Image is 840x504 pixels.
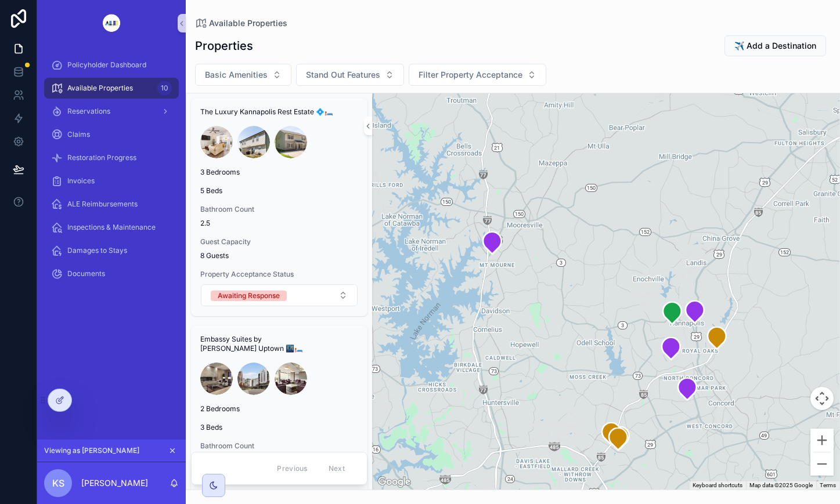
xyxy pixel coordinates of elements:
button: Select Button [195,64,291,86]
span: Policyholder Dashboard [67,60,146,70]
a: Available Properties10 [44,78,179,99]
span: 3 Bedrooms [200,168,358,177]
span: Stand Out Features [306,69,380,81]
span: Invoices [67,176,95,186]
span: Embassy Suites by [PERSON_NAME] Uptown 🌃🛏️ [200,335,358,353]
div: 10 [157,81,172,95]
span: 6 Guests [200,488,358,497]
span: The Luxury Kannapolis Rest Estate 💠🛏️ [200,107,358,117]
span: Restoration Progress [67,153,136,162]
a: The Luxury Kannapolis Rest Estate 💠🛏️3 Bedrooms5 BedsBathroom Count2.5Guest Capacity8 GuestsPrope... [191,98,367,316]
button: Zoom in [810,429,834,452]
button: Select Button [409,64,546,86]
a: Documents [44,263,179,284]
span: Available Properties [67,84,133,93]
a: Claims [44,124,179,145]
span: Documents [67,269,105,278]
span: Damages to Stays [67,246,127,255]
a: Policyholder Dashboard [44,55,179,75]
div: Awaiting Response [218,291,280,301]
button: ✈️ Add a Destination [724,35,826,56]
span: Map data ©2025 Google [749,482,813,488]
span: Bathroom Count [200,205,358,214]
span: Viewing as [PERSON_NAME] [44,446,139,455]
span: Reservations [67,107,110,116]
a: Open this area in Google Maps (opens a new window) [375,474,413,490]
span: ALE Reimbursements [67,200,138,209]
button: Map camera controls [810,387,834,410]
a: Reservations [44,101,179,122]
span: KS [52,476,64,490]
img: App logo [93,14,129,32]
span: Filter Property Acceptance [419,69,522,81]
a: Invoices [44,171,179,191]
span: Claims [67,130,90,139]
img: Google [375,474,413,490]
a: Restoration Progress [44,147,179,168]
a: Available Properties [195,17,287,29]
div: scrollable content [37,46,186,299]
span: Basic Amenities [205,69,268,81]
p: [PERSON_NAME] [81,477,148,489]
button: Select Button [296,64,404,86]
a: Terms (opens in new tab) [820,482,836,488]
span: 8 Guests [200,251,358,260]
span: Guest Capacity [200,237,358,246]
span: Property Acceptance Status [200,270,358,279]
button: Zoom out [810,452,834,476]
span: Available Properties [209,17,287,29]
span: 3 Beds [200,423,358,432]
a: ALE Reimbursements [44,194,179,215]
h1: Properties [195,38,253,54]
span: 5 Beds [200,186,358,195]
span: 2 Bedrooms [200,404,358,414]
button: Keyboard shortcuts [693,481,742,490]
span: 2.5 [200,219,358,228]
span: Inspections & Maintenance [67,223,156,232]
a: Inspections & Maintenance [44,217,179,238]
button: Select Button [201,284,358,306]
span: Bathroom Count [200,441,358,451]
span: ✈️ Add a Destination [734,40,816,52]
a: Damages to Stays [44,240,179,261]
